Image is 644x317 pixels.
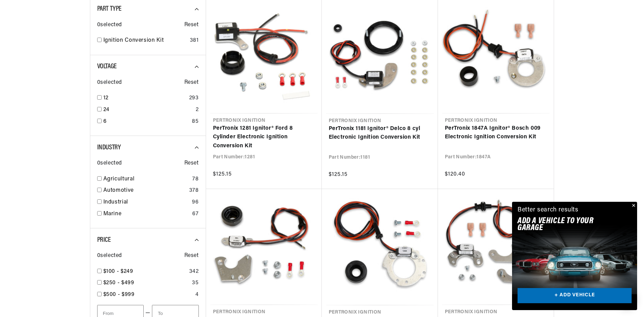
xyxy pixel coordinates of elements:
span: Reset [184,78,199,87]
a: PerTronix 1281 Ignitor® Ford 8 Cylinder Electronic Ignition Conversion Kit [213,124,315,151]
a: PerTronix 1181 Ignitor® Delco 8 cyl Electronic Ignition Conversion Kit [329,125,431,142]
div: 342 [189,267,199,276]
span: $500 - $999 [103,292,135,297]
a: Marine [103,210,190,219]
span: 0 selected [97,21,122,30]
h2: Add A VEHICLE to your garage [518,218,614,232]
span: Reset [184,21,199,30]
a: 6 [103,117,190,126]
span: 0 selected [97,251,122,260]
a: 24 [103,106,193,115]
a: Agricultural [103,175,190,184]
span: 0 selected [97,159,122,168]
a: 12 [103,94,186,103]
div: 381 [190,36,199,45]
span: Part Type [97,6,122,12]
div: 2 [196,106,199,115]
div: 35 [192,279,198,288]
a: PerTronix 1847A Ignitor® Bosch 009 Electronic Ignition Conversion Kit [445,124,547,142]
div: 67 [192,210,198,219]
div: 378 [189,186,199,195]
span: Voltage [97,63,117,70]
span: Industry [97,144,121,151]
a: + ADD VEHICLE [518,288,632,304]
span: $100 - $249 [103,269,133,274]
a: Ignition Conversion Kit [103,36,187,45]
span: Reset [184,159,199,168]
span: Reset [184,251,199,260]
div: 96 [192,198,198,207]
span: Price [97,237,111,244]
div: 4 [195,290,199,299]
div: Better search results [518,205,579,215]
button: Close [629,202,637,210]
div: 293 [189,94,199,103]
a: Industrial [103,198,190,207]
div: 85 [192,117,198,126]
div: 78 [192,175,198,184]
span: 0 selected [97,78,122,87]
a: Automotive [103,186,186,195]
span: $250 - $499 [103,280,134,286]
